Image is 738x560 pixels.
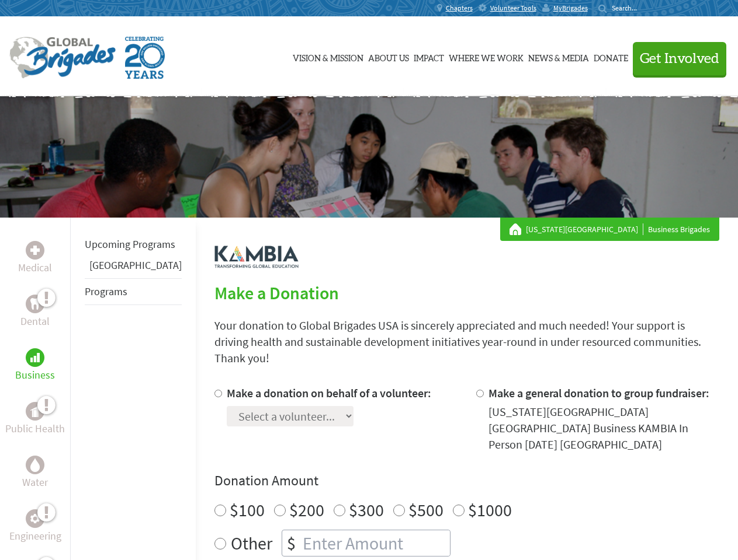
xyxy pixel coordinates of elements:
[30,514,40,523] img: Engineering
[490,3,536,13] span: Volunteer Tools
[30,298,40,309] img: Dental
[9,509,61,544] a: EngineeringEngineering
[528,27,589,86] a: News & Media
[26,456,44,474] div: Water
[85,257,182,278] li: Panama
[30,405,40,417] img: Public Health
[289,499,324,521] label: $200
[85,278,182,305] li: Programs
[9,528,61,544] p: Engineering
[89,258,182,272] a: [GEOGRAPHIC_DATA]
[22,474,48,491] p: Water
[510,223,710,235] div: Business Brigades
[612,3,645,12] input: Search...
[18,260,52,276] p: Medical
[553,3,588,13] span: MyBrigades
[526,223,643,235] a: [US_STATE][GEOGRAPHIC_DATA]
[15,348,55,383] a: BusinessBusiness
[85,285,127,298] a: Programs
[9,37,116,79] img: Global Brigades Logo
[26,241,44,260] div: Medical
[449,27,524,86] a: Where We Work
[22,456,48,491] a: WaterWater
[488,386,709,400] label: Make a general donation to group fundraiser:
[214,471,719,490] h4: Donation Amount
[446,3,473,13] span: Chapters
[231,530,272,556] label: Other
[594,27,628,86] a: Donate
[125,37,165,79] img: Global Brigades Celebrating 20 Years
[214,282,719,303] h2: Make a Donation
[282,530,300,556] div: $
[5,421,65,437] p: Public Health
[368,27,409,86] a: About Us
[230,499,265,521] label: $100
[30,246,40,255] img: Medical
[349,499,384,521] label: $300
[214,246,299,268] img: logo-kambia.png
[633,42,726,75] button: Get Involved
[26,402,44,421] div: Public Health
[488,404,719,453] div: [US_STATE][GEOGRAPHIC_DATA] [GEOGRAPHIC_DATA] Business KAMBIA In Person [DATE] [GEOGRAPHIC_DATA]
[15,367,55,383] p: Business
[30,353,40,362] img: Business
[408,499,444,521] label: $500
[5,402,65,437] a: Public HealthPublic Health
[85,232,182,257] li: Upcoming Programs
[26,509,44,528] div: Engineering
[640,52,719,66] span: Get Involved
[468,499,512,521] label: $1000
[20,295,50,330] a: DentalDental
[85,237,175,251] a: Upcoming Programs
[30,458,40,471] img: Water
[414,27,444,86] a: Impact
[300,530,450,556] input: Enter Amount
[20,313,50,330] p: Dental
[293,27,363,86] a: Vision & Mission
[26,348,44,367] div: Business
[227,386,431,400] label: Make a donation on behalf of a volunteer:
[26,295,44,313] div: Dental
[214,317,719,366] p: Your donation to Global Brigades USA is sincerely appreciated and much needed! Your support is dr...
[18,241,52,276] a: MedicalMedical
